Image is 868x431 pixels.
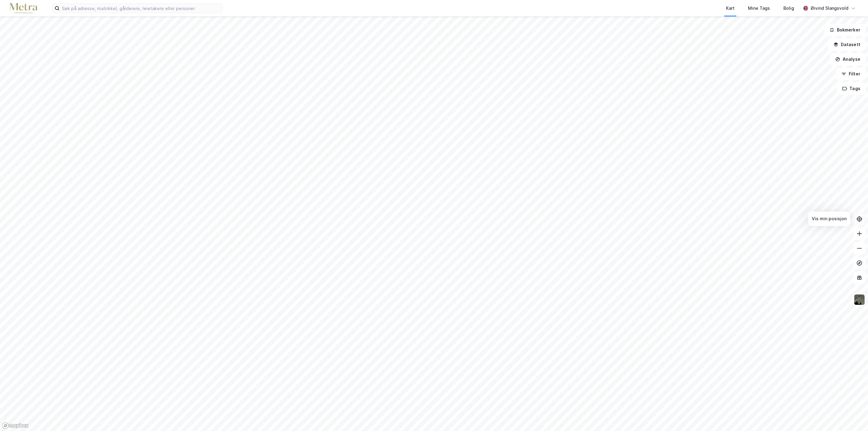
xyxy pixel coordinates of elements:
[836,68,866,80] button: Filter
[811,5,848,12] div: Øivind Slangsvold
[10,3,37,14] img: metra-logo.256734c3b2bbffee19d4.png
[824,24,866,36] button: Bokmerker
[854,294,865,305] img: 9k=
[830,53,866,65] button: Analyse
[837,82,866,95] button: Tags
[748,5,770,12] div: Mine Tags
[726,5,735,12] div: Kart
[783,5,794,12] div: Bolig
[60,4,223,13] input: Søk på adresse, matrikkel, gårdeiere, leietakere eller personer
[828,38,866,51] button: Datasett
[2,422,29,429] a: Mapbox homepage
